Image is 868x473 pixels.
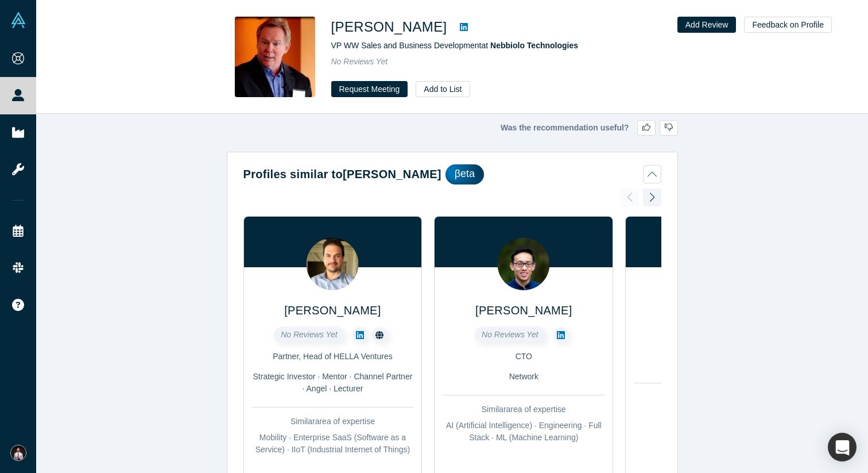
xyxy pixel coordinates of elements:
[331,81,408,97] button: Request Meeting
[252,416,414,428] div: Similar area of expertise
[482,330,538,339] span: No Reviews Yet
[331,17,447,37] h1: [PERSON_NAME]
[284,304,381,317] a: [PERSON_NAME]
[443,371,604,383] div: Network
[677,17,737,33] button: Add Review
[331,41,579,50] span: VP WW Sales and Business Development at
[475,304,572,317] a: [PERSON_NAME]
[227,120,678,136] div: Was the recommendation useful?
[331,57,388,66] span: No Reviews Yet
[10,12,26,28] img: Alchemist Vault Logo
[281,330,338,339] span: No Reviews Yet
[443,403,604,416] div: Similar area of expertise
[634,391,796,403] div: Similar area of expertise
[446,421,602,442] span: AI (Artificial Intelligence) · Engineering · Full Stack · ML (Machine Learning)
[243,164,661,184] button: Profiles similar to[PERSON_NAME]βeta
[516,352,532,361] span: CTO
[273,352,393,361] span: Partner, Head of HELLA Ventures
[235,17,315,97] img: Gary Mendel's Profile Image
[243,166,441,183] h2: Profiles similar to [PERSON_NAME]
[498,238,550,290] img: Andy Zhou's Profile Image
[10,445,26,461] img: Denis Vurdov's Account
[445,164,484,184] div: βeta
[255,433,410,454] span: Mobility · Enterprise SaaS (Software as a Service) · IIoT (Industrial Internet of Things)
[634,359,796,371] div: Alchemist
[490,41,578,50] a: Nebbiolo Technologies
[744,17,832,33] button: Feedback on Profile
[252,371,414,395] div: Strategic Investor · Mentor · Channel Partner · Angel · Lecturer
[307,238,359,290] img: Marco Marinucci's Profile Image
[416,81,470,97] button: Add to List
